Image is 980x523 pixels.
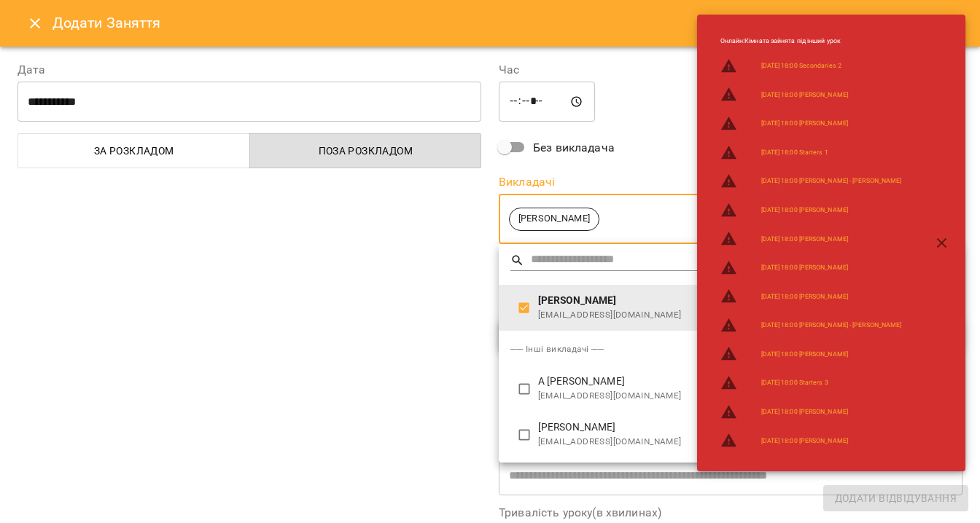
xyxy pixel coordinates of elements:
[538,294,951,308] span: [PERSON_NAME]
[538,308,951,323] span: [EMAIL_ADDRESS][DOMAIN_NAME]
[761,436,848,446] a: [DATE] 18:00 [PERSON_NAME]
[538,374,951,389] span: А [PERSON_NAME]
[761,321,902,330] a: [DATE] 18:00 [PERSON_NAME] - [PERSON_NAME]
[538,420,951,435] span: [PERSON_NAME]
[761,148,828,157] a: [DATE] 18:00 Starters 1
[761,378,828,388] a: [DATE] 18:00 Starters 3
[761,61,841,71] a: [DATE] 18:00 Secondaries 2
[510,344,604,354] span: ── Інші викладачі ──
[761,119,848,128] a: [DATE] 18:00 [PERSON_NAME]
[761,90,848,100] a: [DATE] 18:00 [PERSON_NAME]
[761,263,848,272] a: [DATE] 18:00 [PERSON_NAME]
[709,31,914,52] li: Онлайн : Кімната зайнята під інший урок
[761,205,848,215] a: [DATE] 18:00 [PERSON_NAME]
[538,435,951,449] span: [EMAIL_ADDRESS][DOMAIN_NAME]
[761,350,848,359] a: [DATE] 18:00 [PERSON_NAME]
[761,292,848,302] a: [DATE] 18:00 [PERSON_NAME]
[761,407,848,417] a: [DATE] 18:00 [PERSON_NAME]
[761,176,902,186] a: [DATE] 18:00 [PERSON_NAME] - [PERSON_NAME]
[761,235,848,244] a: [DATE] 18:00 [PERSON_NAME]
[538,389,951,404] span: [EMAIL_ADDRESS][DOMAIN_NAME]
